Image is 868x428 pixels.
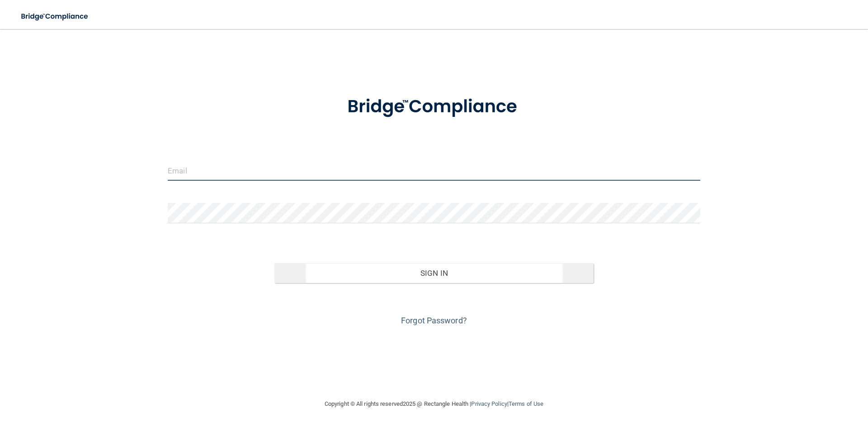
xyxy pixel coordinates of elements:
[509,400,543,407] a: Terms of Use
[168,160,700,181] input: Email
[14,7,97,26] img: bridge_compliance_login_screen.278c3ca4.svg
[274,263,594,283] button: Sign In
[329,83,539,130] img: bridge_compliance_login_screen.278c3ca4.svg
[401,316,467,325] a: Forgot Password?
[269,390,599,418] div: Copyright © All rights reserved 2025 @ Rectangle Health | |
[471,400,507,407] a: Privacy Policy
